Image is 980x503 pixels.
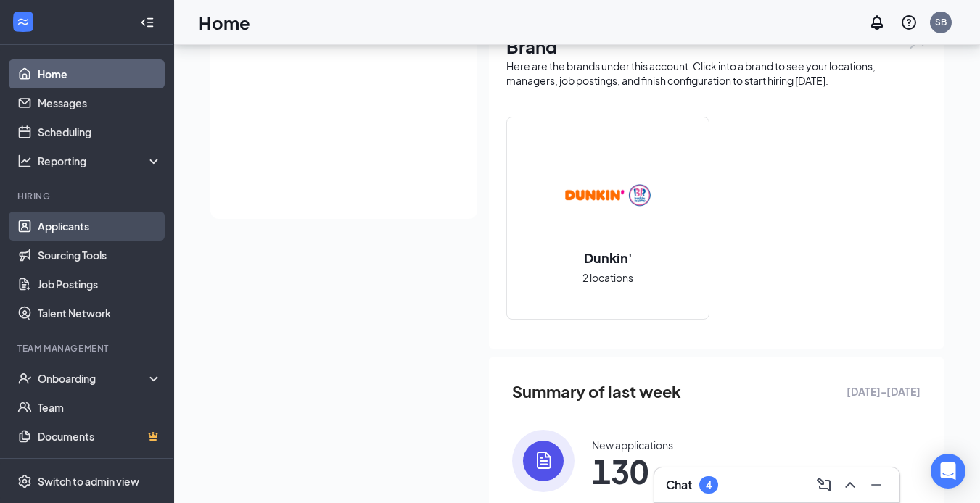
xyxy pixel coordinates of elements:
span: 2 locations [582,270,633,286]
div: SB [935,16,947,28]
a: DocumentsCrown [38,422,162,451]
button: ComposeMessage [812,473,836,496]
div: Switch to admin view [38,474,139,489]
div: Reporting [38,154,162,168]
button: Minimize [865,473,888,496]
a: SurveysCrown [38,451,162,480]
svg: UserCheck [17,371,32,386]
div: Open Intercom Messenger [931,454,965,489]
img: icon [512,430,575,492]
svg: ChevronUp [841,476,859,494]
svg: Minimize [868,476,885,494]
div: New applications [592,438,673,452]
a: Talent Network [38,299,162,328]
h2: Dunkin' [569,249,647,267]
svg: WorkstreamLogo [16,14,30,29]
a: Messages [38,88,162,117]
span: 130 [592,458,673,484]
svg: ComposeMessage [815,476,833,494]
a: Team [38,393,162,422]
img: Dunkin' [561,150,654,243]
a: Applicants [38,212,162,241]
div: Onboarding [38,371,149,386]
span: Summary of last week [512,379,681,404]
a: Scheduling [38,117,162,146]
svg: Notifications [868,14,886,31]
div: Here are the brands under this account. Click into a brand to see your locations, managers, job p... [506,59,926,88]
a: Sourcing Tools [38,241,162,270]
span: [DATE] - [DATE] [847,383,921,399]
a: Job Postings [38,270,162,299]
button: ChevronUp [839,473,862,496]
svg: Analysis [17,154,32,168]
div: Hiring [17,190,159,202]
svg: Collapse [140,15,155,30]
h1: Brand [506,34,926,59]
a: Home [38,59,162,88]
svg: QuestionInfo [900,14,918,31]
div: 4 [706,479,712,491]
div: Team Management [17,342,159,354]
svg: Settings [17,474,32,489]
h1: Home [199,10,250,35]
h3: Chat [666,477,692,493]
